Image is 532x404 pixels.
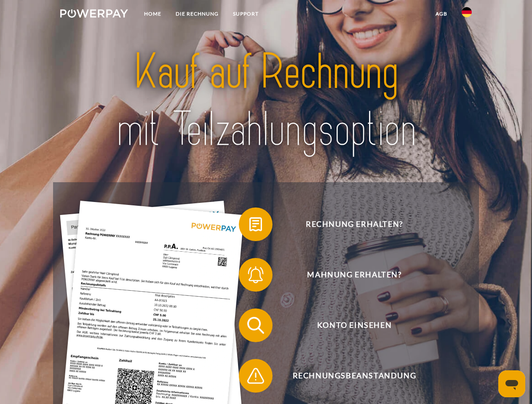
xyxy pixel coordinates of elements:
span: Mahnung erhalten? [251,258,457,292]
a: DIE RECHNUNG [168,6,226,21]
img: de [462,7,472,17]
img: qb_bill.svg [245,214,266,235]
span: Konto einsehen [251,308,457,342]
img: title-powerpay_de.svg [80,40,452,161]
span: Rechnungsbeanstandung [251,359,457,393]
span: Rechnung erhalten? [251,207,457,241]
img: qb_search.svg [245,315,266,336]
img: qb_bell.svg [245,264,266,285]
button: Rechnungsbeanstandung [239,359,458,393]
img: logo-powerpay-white.svg [60,9,128,18]
button: Mahnung erhalten? [239,258,458,292]
a: SUPPORT [226,6,266,21]
button: Konto einsehen [239,308,458,342]
a: Home [137,6,168,21]
img: qb_warning.svg [245,365,266,386]
a: agb [428,6,454,21]
button: Rechnung erhalten? [239,207,458,241]
iframe: Schaltfläche zum Öffnen des Messaging-Fensters [498,370,525,397]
